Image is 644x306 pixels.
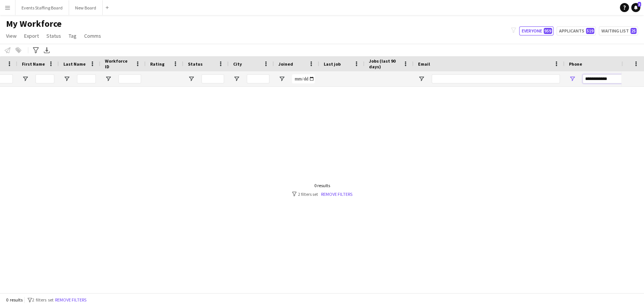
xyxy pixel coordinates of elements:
span: Status [188,61,203,67]
span: City [233,61,242,67]
input: Status Filter Input [201,74,224,83]
input: City Filter Input [247,74,269,83]
input: Workforce ID Filter Input [118,74,141,83]
span: Email [418,61,430,67]
button: Open Filter Menu [233,75,240,82]
app-action-btn: Advanced filters [31,46,40,55]
span: Joined [278,61,293,67]
button: Applicants519 [556,26,596,35]
button: Everyone959 [519,26,553,35]
a: View [3,31,20,41]
button: Open Filter Menu [278,75,285,82]
span: Phone [569,61,582,67]
span: View [6,32,17,39]
span: Comms [84,32,101,39]
button: Open Filter Menu [188,75,195,82]
input: Email Filter Input [432,74,560,83]
span: Last Name [63,61,86,67]
button: Waiting list25 [599,26,638,35]
button: Remove filters [54,296,88,304]
div: 0 results [292,183,352,188]
input: First Name Filter Input [35,74,54,83]
span: Status [46,32,61,39]
button: Open Filter Menu [63,75,70,82]
a: 3 [631,3,640,12]
app-action-btn: Export XLSX [42,46,51,55]
input: Joined Filter Input [292,74,315,83]
span: 519 [586,28,594,34]
span: 25 [630,28,636,34]
span: First Name [22,61,45,67]
span: Last job [324,61,341,67]
a: Status [43,31,64,41]
span: Export [24,32,39,39]
span: Workforce ID [105,58,132,69]
span: Rating [150,61,164,67]
button: New Board [69,0,103,15]
a: Tag [66,31,80,41]
button: Open Filter Menu [418,75,425,82]
span: 2 filters set [32,297,54,303]
button: Open Filter Menu [569,75,576,82]
span: 959 [544,28,552,34]
span: Jobs (last 90 days) [369,58,400,69]
span: Tag [69,32,77,39]
span: My Workforce [6,18,61,29]
input: Last Name Filter Input [77,74,96,83]
span: 3 [638,2,641,7]
button: Open Filter Menu [105,75,112,82]
button: Events Staffing Board [15,0,69,15]
a: Remove filters [321,191,352,197]
a: Export [21,31,42,41]
button: Open Filter Menu [22,75,29,82]
a: Comms [81,31,104,41]
div: 2 filters set [292,191,352,197]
